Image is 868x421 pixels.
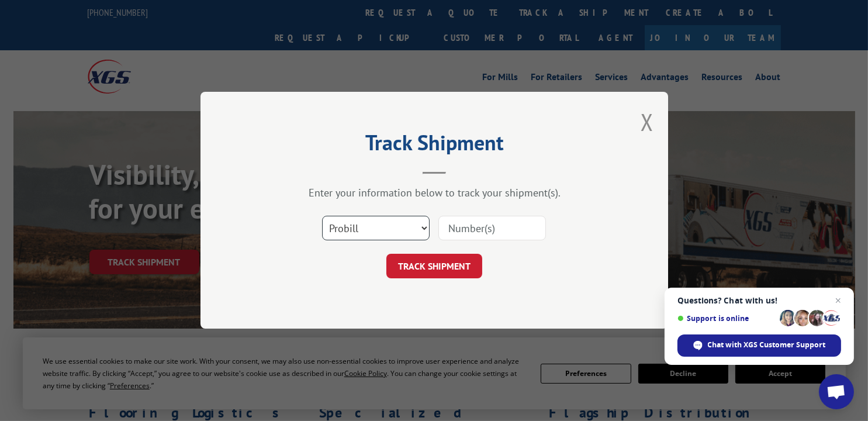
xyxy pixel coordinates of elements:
[708,340,826,350] span: Chat with XGS Customer Support
[677,314,776,323] span: Support is online
[386,254,482,279] button: TRACK SHIPMENT
[438,216,546,241] input: Number(s)
[641,106,653,137] button: Close modal
[259,134,610,157] h2: Track Shipment
[831,294,845,308] span: Close chat
[677,334,841,357] div: Chat with XGS Customer Support
[819,374,854,409] div: Open chat
[677,296,841,305] span: Questions? Chat with us!
[259,187,610,200] div: Enter your information below to track your shipment(s).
